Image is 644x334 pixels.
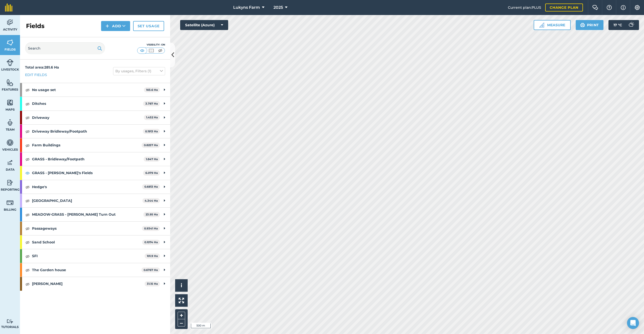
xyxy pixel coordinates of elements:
div: Sand School0.1074 Ha [20,235,170,249]
img: svg+xml;base64,PHN2ZyB4bWxucz0iaHR0cDovL3d3dy53My5vcmcvMjAwMC9zdmciIHdpZHRoPSIxOCIgaGVpZ2h0PSIyNC... [25,115,30,121]
div: MEADOW-GRASS - [PERSON_NAME] Turn Out23.95 Ha [20,208,170,221]
img: svg+xml;base64,PHN2ZyB4bWxucz0iaHR0cDovL3d3dy53My5vcmcvMjAwMC9zdmciIHdpZHRoPSIxOCIgaGVpZ2h0PSIyNC... [25,198,30,204]
strong: Driveway Bridleway/Footpath [32,125,143,138]
img: svg+xml;base64,PHN2ZyB4bWxucz0iaHR0cDovL3d3dy53My5vcmcvMjAwMC9zdmciIHdpZHRoPSI1MCIgaGVpZ2h0PSI0MC... [157,48,163,53]
img: svg+xml;base64,PHN2ZyB4bWxucz0iaHR0cDovL3d3dy53My5vcmcvMjAwMC9zdmciIHdpZHRoPSIxNyIgaGVpZ2h0PSIxNy... [621,5,626,11]
button: i [175,279,188,292]
strong: 103.6 Ha [146,88,158,92]
strong: 0.6813 Ha [144,185,158,188]
img: svg+xml;base64,PD94bWwgdmVyc2lvbj0iMS4wIiBlbmNvZGluZz0idXRmLTgiPz4KPCEtLSBHZW5lcmF0b3I6IEFkb2JlIE... [7,199,14,206]
strong: Total area : 281.6 Ha [25,65,59,70]
div: No usage set103.6 Ha [20,83,170,97]
strong: 0.9341 Ha [144,227,158,230]
strong: 0.1074 Ha [144,240,158,244]
strong: 101.9 Ha [147,254,158,258]
img: A question mark icon [606,5,612,10]
img: svg+xml;base64,PHN2ZyB4bWxucz0iaHR0cDovL3d3dy53My5vcmcvMjAwMC9zdmciIHdpZHRoPSI1NiIgaGVpZ2h0PSI2MC... [7,79,14,86]
div: Open Intercom Messenger [627,317,639,329]
span: Lukyns Farm [233,5,260,11]
strong: The Garden house [32,263,141,277]
a: Set usage [133,21,164,31]
div: Ditches3.787 Ha [20,97,170,110]
img: svg+xml;base64,PD94bWwgdmVyc2lvbj0iMS4wIiBlbmNvZGluZz0idXRmLTgiPz4KPCEtLSBHZW5lcmF0b3I6IEFkb2JlIE... [626,20,636,30]
div: Hedge's0.6813 Ha [20,180,170,194]
strong: No usage set [32,83,144,97]
strong: Hedge's [32,180,142,194]
strong: Sand School [32,235,142,249]
img: svg+xml;base64,PD94bWwgdmVyc2lvbj0iMS4wIiBlbmNvZGluZz0idXRmLTgiPz4KPCEtLSBHZW5lcmF0b3I6IEFkb2JlIE... [7,159,14,166]
img: svg+xml;base64,PHN2ZyB4bWxucz0iaHR0cDovL3d3dy53My5vcmcvMjAwMC9zdmciIHdpZHRoPSIxOCIgaGVpZ2h0PSIyNC... [25,281,30,287]
h2: Fields [26,22,45,30]
img: svg+xml;base64,PHN2ZyB4bWxucz0iaHR0cDovL3d3dy53My5vcmcvMjAwMC9zdmciIHdpZHRoPSIxOCIgaGVpZ2h0PSIyNC... [25,212,30,218]
strong: 1.452 Ha [146,116,158,119]
button: Print [576,20,604,30]
img: svg+xml;base64,PHN2ZyB4bWxucz0iaHR0cDovL3d3dy53My5vcmcvMjAwMC9zdmciIHdpZHRoPSI1NiIgaGVpZ2h0PSI2MC... [7,99,14,106]
button: 17 °C [608,20,639,30]
img: svg+xml;base64,PHN2ZyB4bWxucz0iaHR0cDovL3d3dy53My5vcmcvMjAwMC9zdmciIHdpZHRoPSIxOCIgaGVpZ2h0PSIyNC... [25,87,30,93]
strong: 4.344 Ha [145,199,158,202]
strong: [GEOGRAPHIC_DATA] [32,194,142,207]
img: svg+xml;base64,PD94bWwgdmVyc2lvbj0iMS4wIiBlbmNvZGluZz0idXRmLTgiPz4KPCEtLSBHZW5lcmF0b3I6IEFkb2JlIE... [7,19,14,26]
img: A cog icon [634,5,640,10]
strong: 0.1913 Ha [145,130,158,133]
strong: GRASS - [PERSON_NAME]'s Fields [32,166,143,180]
strong: SFI [32,249,145,263]
div: Driveway Bridleway/Footpath0.1913 Ha [20,125,170,138]
img: svg+xml;base64,PHN2ZyB4bWxucz0iaHR0cDovL3d3dy53My5vcmcvMjAwMC9zdmciIHdpZHRoPSIxNCIgaGVpZ2h0PSIyNC... [106,23,109,29]
img: svg+xml;base64,PHN2ZyB4bWxucz0iaHR0cDovL3d3dy53My5vcmcvMjAwMC9zdmciIHdpZHRoPSI1MCIgaGVpZ2h0PSI0MC... [139,48,145,53]
div: [GEOGRAPHIC_DATA]4.344 Ha [20,194,170,207]
button: + [178,312,185,319]
span: i [181,282,182,288]
img: svg+xml;base64,PD94bWwgdmVyc2lvbj0iMS4wIiBlbmNvZGluZz0idXRmLTgiPz4KPCEtLSBHZW5lcmF0b3I6IEFkb2JlIE... [7,59,14,66]
img: Four arrows, one pointing top left, one top right, one bottom right and the last bottom left [179,298,184,303]
img: svg+xml;base64,PHN2ZyB4bWxucz0iaHR0cDovL3d3dy53My5vcmcvMjAwMC9zdmciIHdpZHRoPSIxOCIgaGVpZ2h0PSIyNC... [25,253,30,259]
div: GRASS - [PERSON_NAME]'s Fields6.079 Ha [20,166,170,180]
img: fieldmargin Logo [5,4,13,12]
img: svg+xml;base64,PHN2ZyB4bWxucz0iaHR0cDovL3d3dy53My5vcmcvMjAwMC9zdmciIHdpZHRoPSIxOCIgaGVpZ2h0PSIyNC... [25,142,30,148]
strong: Driveway [32,111,144,124]
img: svg+xml;base64,PHN2ZyB4bWxucz0iaHR0cDovL3d3dy53My5vcmcvMjAwMC9zdmciIHdpZHRoPSI1MCIgaGVpZ2h0PSI0MC... [148,48,154,53]
div: Farm Buildings0.8257 Ha [20,138,170,152]
button: Satellite (Azure) [180,20,228,30]
img: svg+xml;base64,PHN2ZyB4bWxucz0iaHR0cDovL3d3dy53My5vcmcvMjAwMC9zdmciIHdpZHRoPSIxOSIgaGVpZ2h0PSIyNC... [580,22,585,28]
img: svg+xml;base64,PHN2ZyB4bWxucz0iaHR0cDovL3d3dy53My5vcmcvMjAwMC9zdmciIHdpZHRoPSIxOCIgaGVpZ2h0PSIyNC... [25,170,30,176]
strong: 23.95 Ha [146,213,158,216]
button: Measure [534,20,571,30]
strong: [PERSON_NAME] [32,277,145,290]
a: Edit fields [25,72,47,78]
div: Passageways0.9341 Ha [20,222,170,235]
div: Visibility: On [137,43,165,47]
button: – [178,319,185,326]
a: Change plan [545,4,583,12]
strong: GRASS - Bridleway/Footpath [32,152,144,166]
strong: 31.15 Ha [147,282,158,285]
img: svg+xml;base64,PHN2ZyB4bWxucz0iaHR0cDovL3d3dy53My5vcmcvMjAwMC9zdmciIHdpZHRoPSIxOCIgaGVpZ2h0PSIyNC... [25,225,30,231]
strong: MEADOW-GRASS - [PERSON_NAME] Turn Out [32,208,143,221]
span: 2025 [273,5,283,11]
div: Driveway1.452 Ha [20,111,170,124]
strong: 6.079 Ha [145,171,158,175]
button: By usages, Filters (1) [113,67,165,75]
img: svg+xml;base64,PHN2ZyB4bWxucz0iaHR0cDovL3d3dy53My5vcmcvMjAwMC9zdmciIHdpZHRoPSIxOCIgaGVpZ2h0PSIyNC... [25,267,30,273]
img: svg+xml;base64,PHN2ZyB4bWxucz0iaHR0cDovL3d3dy53My5vcmcvMjAwMC9zdmciIHdpZHRoPSIxOSIgaGVpZ2h0PSIyNC... [97,45,102,51]
img: svg+xml;base64,PHN2ZyB4bWxucz0iaHR0cDovL3d3dy53My5vcmcvMjAwMC9zdmciIHdpZHRoPSIxOCIgaGVpZ2h0PSIyNC... [25,101,30,107]
strong: 0.6767 Ha [144,268,158,272]
img: svg+xml;base64,PHN2ZyB4bWxucz0iaHR0cDovL3d3dy53My5vcmcvMjAwMC9zdmciIHdpZHRoPSIxOCIgaGVpZ2h0PSIyNC... [25,239,30,245]
img: Ruler icon [539,23,544,28]
div: [PERSON_NAME]31.15 Ha [20,277,170,290]
img: svg+xml;base64,PHN2ZyB4bWxucz0iaHR0cDovL3d3dy53My5vcmcvMjAwMC9zdmciIHdpZHRoPSI1NiIgaGVpZ2h0PSI2MC... [7,39,14,46]
strong: Passageways [32,222,142,235]
span: Current plan : PLUS [508,5,541,10]
input: Search [25,42,105,54]
button: Add [101,21,130,31]
strong: Ditches [32,97,143,110]
div: SFI101.9 Ha [20,249,170,263]
img: Two speech bubbles overlapping with the left bubble in the forefront [592,5,598,10]
div: GRASS - Bridleway/Footpath1.847 Ha [20,152,170,166]
span: 17 ° C [613,20,622,30]
img: svg+xml;base64,PHN2ZyB4bWxucz0iaHR0cDovL3d3dy53My5vcmcvMjAwMC9zdmciIHdpZHRoPSIxOCIgaGVpZ2h0PSIyNC... [25,128,30,134]
img: svg+xml;base64,PHN2ZyB4bWxucz0iaHR0cDovL3d3dy53My5vcmcvMjAwMC9zdmciIHdpZHRoPSIxOCIgaGVpZ2h0PSIyNC... [25,184,30,190]
img: svg+xml;base64,PD94bWwgdmVyc2lvbj0iMS4wIiBlbmNvZGluZz0idXRmLTgiPz4KPCEtLSBHZW5lcmF0b3I6IEFkb2JlIE... [7,119,14,126]
strong: Farm Buildings [32,138,142,152]
strong: 0.8257 Ha [144,143,158,147]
